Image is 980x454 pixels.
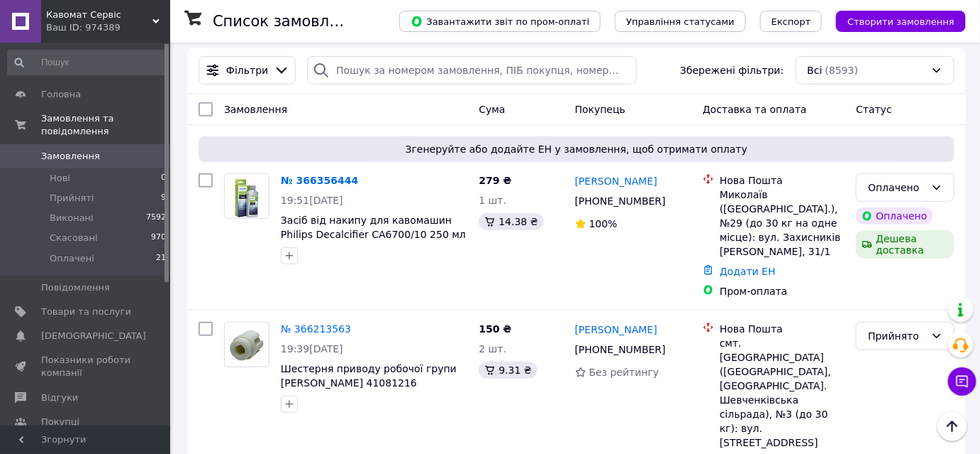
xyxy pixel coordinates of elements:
a: [PERSON_NAME] [575,323,657,337]
span: Завантажити звіт по пром-оплаті [411,15,589,28]
img: Фото товару [225,327,269,363]
div: Пром-оплата [720,284,845,298]
button: Експорт [760,11,823,32]
span: Доставка та оплата [703,104,807,115]
a: Додати ЕН [720,266,776,277]
a: Створити замовлення [822,15,966,26]
span: Замовлення [224,104,287,115]
div: Дешева доставка [856,230,954,259]
span: Замовлення [41,150,100,163]
span: 1 шт. [479,195,506,206]
span: 19:39[DATE] [281,343,343,355]
span: Замовлення та повідомлення [41,112,170,138]
span: Показники роботи компанії [41,354,131,379]
span: Кавомат Сервіс [46,9,152,21]
div: 14.38 ₴ [479,213,543,230]
span: Повідомлення [41,281,110,294]
span: 7592 [146,212,166,225]
div: Нова Пошта [720,173,845,188]
h1: Список замовлень [213,13,357,30]
div: 9.31 ₴ [479,362,537,379]
a: № 366356444 [281,175,358,186]
span: Згенеруйте або додайте ЕН у замовлення, щоб отримати оплату [204,142,949,156]
span: Оплачені [50,252,94,265]
button: Управління статусами [615,11,746,32]
span: Товари та послуги [41,306,131,318]
span: 2 шт. [479,343,506,355]
span: 100% [589,218,618,229]
span: Експорт [772,16,811,27]
span: 279 ₴ [479,175,511,186]
button: Наверх [937,411,967,441]
span: Головна [41,88,81,101]
span: Збережені фільтри: [680,63,784,77]
div: Оплачено [856,207,932,225]
a: Фото товару [224,322,269,367]
div: Оплачено [868,180,925,195]
input: Пошук за номером замовлення, ПІБ покупця, номером телефону, Email, номером накладної [307,56,637,85]
span: Відгуки [41,391,78,404]
span: 21 [156,252,166,265]
a: [PERSON_NAME] [575,174,657,188]
span: [DEMOGRAPHIC_DATA] [41,330,146,342]
span: Фільтри [226,63,268,77]
div: Миколаїв ([GEOGRAPHIC_DATA].), №29 (до 30 кг на одне місце): вул. Захисників [PERSON_NAME], 31/1 [720,188,845,259]
span: Статус [856,104,892,115]
span: Скасовані [50,232,98,244]
button: Чат з покупцем [948,367,976,396]
div: Нова Пошта [720,322,845,336]
button: Створити замовлення [836,11,966,32]
div: [PHONE_NUMBER] [572,340,669,360]
span: 970 [151,232,166,244]
a: Шестерня приводу робочої групи [PERSON_NAME] 41081216 [281,363,457,389]
span: Прийняті [50,192,94,205]
div: Ваш ID: 974389 [46,21,170,34]
span: Cума [479,104,505,115]
div: Прийнято [868,328,925,344]
a: № 366213563 [281,323,351,335]
span: (8593) [825,65,859,76]
span: 9 [161,192,166,205]
span: 19:51[DATE] [281,195,343,206]
span: Виконані [50,212,94,225]
span: Покупець [575,104,625,115]
span: Покупці [41,416,79,428]
span: 150 ₴ [479,323,511,335]
span: Управління статусами [626,16,735,27]
span: Всі [808,63,823,77]
img: Фото товару [227,174,267,218]
div: смт. [GEOGRAPHIC_DATA] ([GEOGRAPHIC_DATA], [GEOGRAPHIC_DATA]. Шевченківська сільрада), №3 (до 30 ... [720,336,845,450]
a: Засіб від накипу для кавомашин Philips Decalcifier CA6700/10 250 мл [281,215,466,240]
span: Нові [50,172,70,185]
button: Завантажити звіт по пром-оплаті [399,11,601,32]
span: Без рейтингу [589,367,659,378]
a: Фото товару [224,173,269,219]
span: 0 [161,172,166,185]
input: Пошук [7,50,167,75]
div: [PHONE_NUMBER] [572,191,669,211]
span: Створити замовлення [847,16,954,27]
